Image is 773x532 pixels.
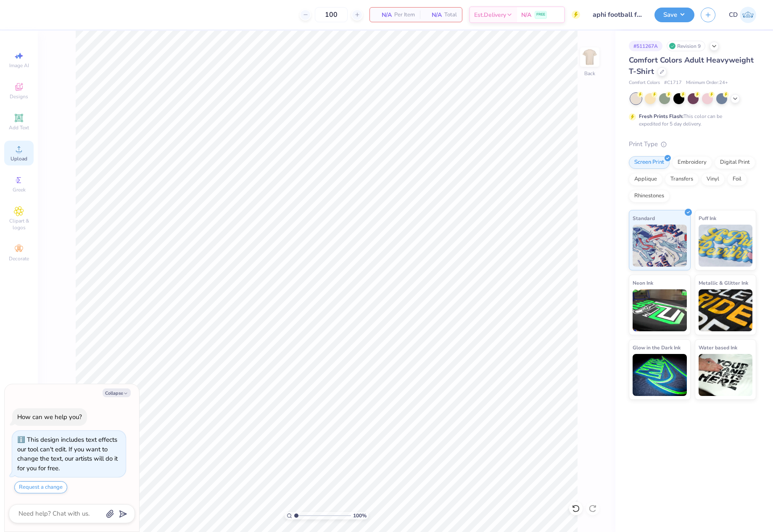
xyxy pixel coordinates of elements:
span: Designs [10,93,28,100]
span: N/A [425,10,442,19]
img: Neon Ink [633,289,687,331]
img: Cedric Diasanta [740,7,756,23]
div: Print Type [629,139,756,149]
button: Collapse [103,388,131,397]
span: Per Item [394,10,415,19]
span: Comfort Colors Adult Heavyweight T-Shirt [629,55,754,76]
input: – – [315,7,348,22]
span: Neon Ink [633,278,653,287]
div: Rhinestones [629,190,670,202]
span: Image AI [9,62,29,69]
span: FREE [536,12,545,18]
div: Screen Print [629,156,670,169]
div: How can we help you? [17,413,82,421]
span: Greek [13,186,26,193]
a: CD [729,7,756,23]
span: Glow in the Dark Ink [633,343,681,352]
img: Glow in the Dark Ink [633,354,687,396]
div: Back [584,70,595,77]
div: Transfers [665,173,699,186]
div: Digital Print [715,156,755,169]
img: Back [581,49,598,66]
div: # 511267A [629,41,662,51]
span: # C1717 [664,79,682,86]
span: N/A [375,10,392,19]
span: CD [729,10,738,20]
div: Embroidery [672,156,712,169]
span: Est. Delivery [474,10,506,19]
span: Total [444,10,457,19]
input: Untitled Design [586,6,648,23]
span: Decorate [9,255,29,262]
strong: Fresh Prints Flash: [639,113,683,120]
span: 100 % [353,512,367,519]
span: Add Text [9,124,29,131]
span: Puff Ink [699,214,716,223]
img: Water based Ink [699,354,753,396]
button: Save [654,8,694,22]
div: This design includes text effects our tool can't edit. If you want to change the text, our artist... [17,435,118,472]
span: Minimum Order: 24 + [686,79,728,86]
div: Revision 9 [667,41,705,51]
div: This color can be expedited for 5 day delivery. [639,113,742,128]
span: Upload [11,155,27,162]
img: Standard [633,225,687,267]
div: Applique [629,173,662,186]
img: Metallic & Glitter Ink [699,289,753,331]
div: Foil [727,173,747,186]
span: Water based Ink [699,343,737,352]
img: Puff Ink [699,225,753,267]
span: N/A [521,10,531,19]
span: Standard [633,214,655,223]
span: Comfort Colors [629,79,660,86]
span: Clipart & logos [4,218,34,231]
div: Vinyl [701,173,725,186]
span: Metallic & Glitter Ink [699,278,748,287]
button: Request a change [14,481,67,493]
